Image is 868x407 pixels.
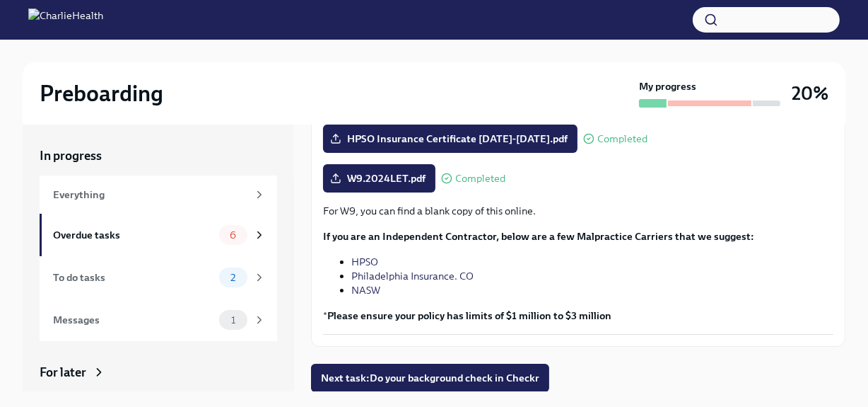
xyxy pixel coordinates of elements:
a: In progress [40,147,277,164]
img: CharlieHealth [28,8,103,31]
span: HPSO Insurance Certificate [DATE]-[DATE].pdf [333,132,568,146]
strong: My progress [639,79,696,93]
a: For later [40,364,277,381]
a: Everything [40,176,277,214]
h2: Preboarding [40,79,163,108]
label: W9.2024LET.pdf [323,164,435,193]
span: Completed [597,134,647,144]
span: Next task : Do your background check in Checkr [321,371,539,385]
span: W9.2024LET.pdf [333,171,426,185]
label: HPSO Insurance Certificate [DATE]-[DATE].pdf [323,125,577,153]
span: Completed [455,173,505,184]
div: Overdue tasks [53,227,213,243]
span: 1 [223,315,244,326]
div: Messages [53,312,213,328]
p: For W9, you can find a blank copy of this online. [323,204,833,218]
span: 2 [222,273,244,283]
h3: 20% [792,81,828,106]
button: Next task:Do your background check in Checkr [311,364,549,392]
div: To do tasks [53,270,213,285]
div: Everything [53,187,247,202]
div: For later [40,364,86,381]
strong: Please ensure your policy has limits of $1 million to $3 million [327,309,611,322]
a: Overdue tasks6 [40,214,277,256]
a: Philadelphia Insurance. CO [351,270,474,282]
a: Messages1 [40,299,277,341]
a: HPSO [351,256,378,268]
a: To do tasks2 [40,256,277,299]
a: NASW [351,284,380,297]
strong: If you are an Independent Contractor, below are a few Malpractice Carriers that we suggest: [323,230,754,243]
span: 6 [221,230,245,241]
